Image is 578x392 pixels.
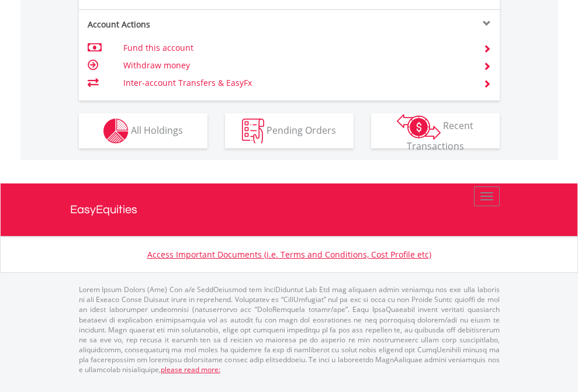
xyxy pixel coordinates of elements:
[161,365,220,374] a: please read more:
[266,123,336,136] span: Pending Orders
[123,74,469,92] td: Inter-account Transfers & EasyFx
[79,19,289,30] div: Account Actions
[103,119,129,144] img: holdings-wht.png
[123,39,469,57] td: Fund this account
[79,113,207,148] button: All Holdings
[225,113,354,148] button: Pending Orders
[79,285,500,374] p: Lorem Ipsum Dolors (Ame) Con a/e SeddOeiusmod tem InciDiduntut Lab Etd mag aliquaen admin veniamq...
[242,119,264,144] img: pending_instructions-wht.png
[123,57,469,74] td: Withdraw money
[397,114,441,140] img: transactions-zar-wht.png
[147,249,431,260] a: Access Important Documents (i.e. Terms and Conditions, Cost Profile etc)
[70,183,508,236] a: EasyEquities
[371,113,500,148] button: Recent Transactions
[131,123,183,136] span: All Holdings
